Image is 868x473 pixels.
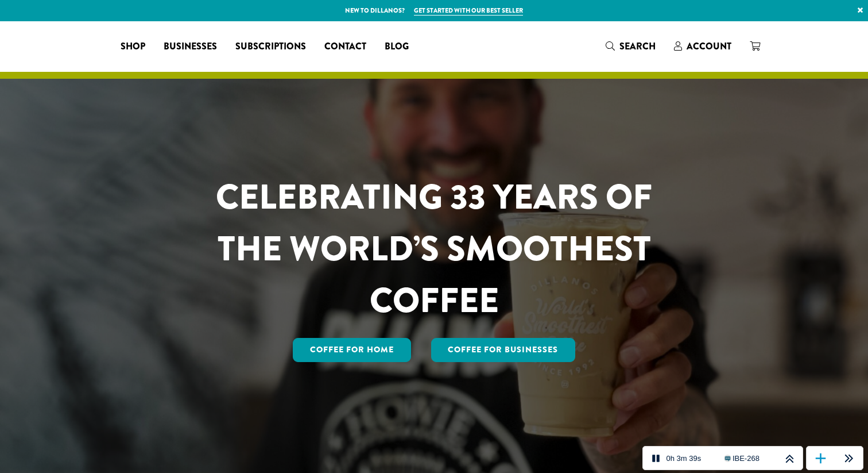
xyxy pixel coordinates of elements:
[687,40,731,53] span: Account
[596,37,665,56] a: Search
[385,40,409,54] span: Blog
[235,40,306,54] span: Subscriptions
[111,37,154,56] a: Shop
[431,338,576,362] a: Coffee For Businesses
[164,40,217,54] span: Businesses
[324,40,366,54] span: Contact
[182,171,686,326] h1: CELEBRATING 33 YEARS OF THE WORLD’S SMOOTHEST COFFEE
[414,6,523,16] a: Get started with our best seller
[293,338,411,362] a: Coffee for Home
[121,40,145,54] span: Shop
[619,40,656,53] span: Search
